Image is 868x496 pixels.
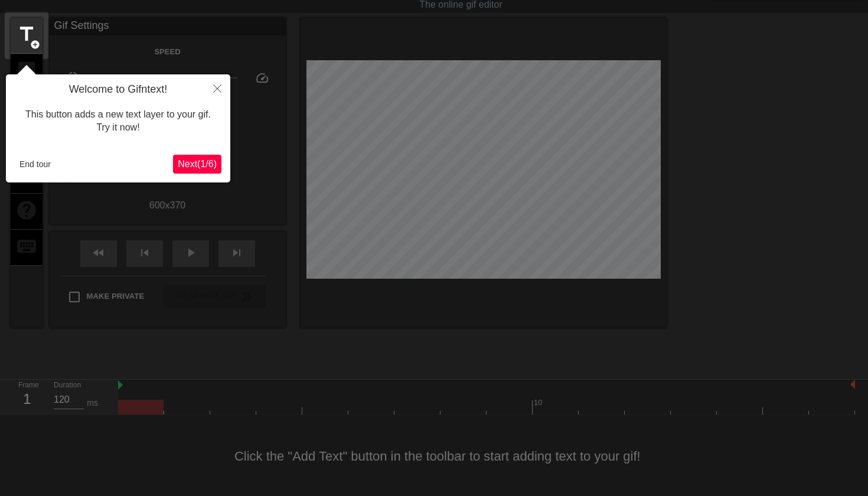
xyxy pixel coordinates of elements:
[204,74,230,102] button: Close
[15,155,56,173] button: End tour
[173,155,221,174] button: Next
[15,96,221,146] div: This button adds a new text layer to your gif. Try it now!
[178,159,217,169] span: Next ( 1 / 6 )
[15,83,221,96] h4: Welcome to Gifntext!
